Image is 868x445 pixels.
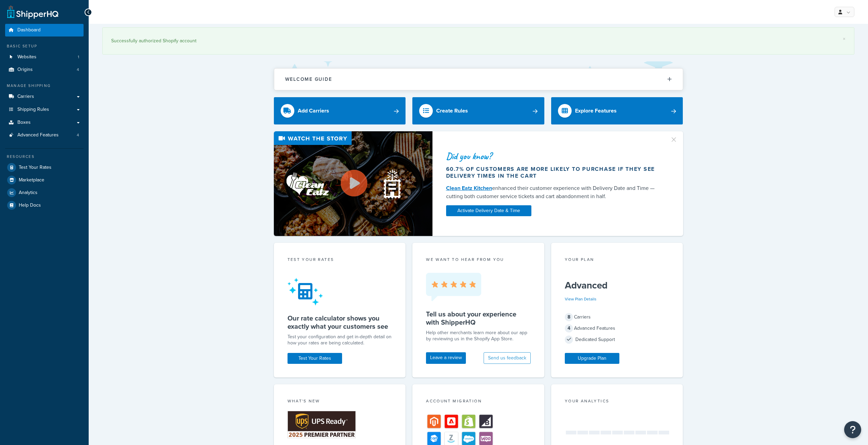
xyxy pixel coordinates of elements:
[565,280,670,291] h5: Advanced
[436,106,468,116] div: Create Rules
[298,106,329,116] div: Add Carriers
[5,90,84,103] a: Carriers
[19,190,38,196] span: Analytics
[111,36,845,46] div: Successfully authorized Shopify account
[77,67,79,73] span: 4
[17,67,33,73] span: Origins
[5,51,84,63] li: Websites
[17,132,59,138] span: Advanced Features
[5,63,84,76] a: Origins4
[288,314,392,330] h5: Our rate calculator shows you exactly what your customers see
[446,151,662,161] div: Did you know?
[288,334,392,346] div: Test your configuration and get in-depth detail on how your rates are being calculated.
[288,353,342,364] a: Test Your Rates
[844,421,861,438] button: Open Resource Center
[551,97,683,124] a: Explore Features
[426,256,531,263] p: we want to hear from you
[19,165,52,170] span: Test Your Rates
[274,131,432,236] img: Video thumbnail
[17,94,34,100] span: Carriers
[274,97,406,124] a: Add Carriers
[5,51,84,63] a: Websites1
[426,352,466,364] a: Leave a review
[77,132,79,138] span: 4
[285,77,332,82] h2: Welcome Guide
[412,97,544,124] a: Create Rules
[575,106,617,116] div: Explore Features
[5,187,84,199] a: Analytics
[274,69,683,90] button: Welcome Guide
[565,324,670,333] div: Advanced Features
[5,161,84,174] a: Test Your Rates
[17,54,36,60] span: Websites
[426,398,531,406] div: Account Migration
[5,174,84,186] a: Marketplace
[19,203,41,208] span: Help Docs
[5,129,84,142] a: Advanced Features4
[565,312,670,322] div: Carriers
[17,27,41,33] span: Dashboard
[446,184,662,201] div: enhanced their customer experience with Delivery Date and Time — cutting both customer service ti...
[5,24,84,36] a: Dashboard
[446,205,531,216] a: Activate Delivery Date & Time
[5,154,84,160] div: Resources
[288,398,392,406] div: What's New
[5,103,84,116] a: Shipping Rules
[5,83,84,89] div: Manage Shipping
[565,296,597,302] a: View Plan Details
[565,324,573,332] span: 4
[5,63,84,76] li: Origins
[288,256,392,264] div: Test your rates
[484,352,531,364] button: Send us feedback
[78,54,79,60] span: 1
[17,120,31,125] span: Boxes
[565,313,573,321] span: 8
[843,36,845,42] a: ×
[426,330,531,342] p: Help other merchants learn more about our app by reviewing us in the Shopify App Store.
[5,199,84,211] a: Help Docs
[19,177,44,183] span: Marketplace
[426,310,531,326] h5: Tell us about your experience with ShipperHQ
[446,184,492,192] a: Clean Eatz Kitchen
[446,166,662,179] div: 60.7% of customers are more likely to purchase if they see delivery times in the cart
[5,129,84,142] li: Advanced Features
[565,256,670,264] div: Your Plan
[17,107,49,113] span: Shipping Rules
[565,335,670,344] div: Dedicated Support
[5,116,84,129] a: Boxes
[5,43,84,49] div: Basic Setup
[565,353,619,364] a: Upgrade Plan
[565,398,670,406] div: Your Analytics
